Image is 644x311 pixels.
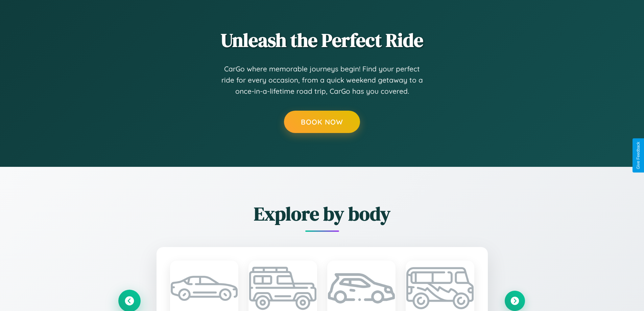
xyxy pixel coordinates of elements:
button: Book Now [284,111,360,133]
div: Give Feedback [636,142,641,169]
h2: Explore by body [119,201,525,227]
p: CarGo where memorable journeys begin! Find your perfect ride for every occasion, from a quick wee... [221,63,424,97]
h2: Unleash the Perfect Ride [119,27,525,53]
